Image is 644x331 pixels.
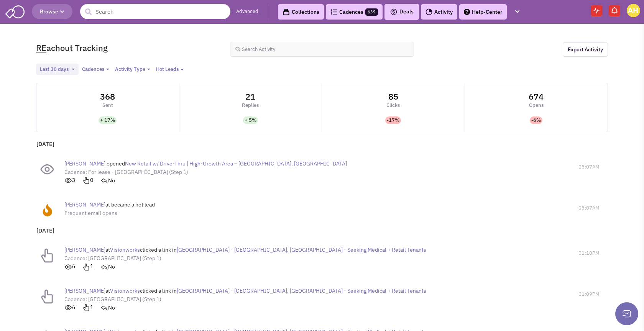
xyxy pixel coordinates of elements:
[242,102,259,109] p: Replies
[154,66,186,74] button: Hot Leads
[578,197,600,220] span: 05:07AM
[177,287,426,294] span: [GEOGRAPHIC_DATA] - [GEOGRAPHIC_DATA], [GEOGRAPHIC_DATA] - Seeking Medical + Retail Tenants
[177,246,426,253] span: [GEOGRAPHIC_DATA] - [GEOGRAPHIC_DATA], [GEOGRAPHIC_DATA] - Seeking Medical + Retail Tenants
[386,102,400,109] p: Clicks
[330,9,337,15] img: Cadences_logo.png
[64,242,426,275] div: at
[36,42,46,53] span: RE
[115,66,145,72] span: Activity Type
[390,7,398,16] img: icon-deals.svg
[426,8,432,15] img: Activity.png
[64,255,161,262] a: Cadence: [GEOGRAPHIC_DATA] (Step 1)
[100,177,108,184] img: icon_reply.png
[64,304,75,311] span: 6
[578,242,600,265] span: 01:10PM
[64,210,117,216] span: Frequent email opens
[110,287,140,294] span: Visionworks
[80,4,230,19] input: Search
[36,227,54,234] b: [DATE]
[40,8,64,15] span: Browse
[64,246,105,253] span: [PERSON_NAME]
[82,263,93,270] span: 1
[578,283,600,306] span: 01:09PM
[390,8,414,15] span: Deals
[82,304,93,311] span: 1
[365,8,378,16] span: 639
[283,8,290,16] img: icon-collection-lavender-black.svg
[40,66,69,72] span: Last 30 days
[82,177,90,184] img: icon-point-out.png
[64,304,72,311] img: icons_eye-open.png
[82,66,104,72] span: Cadences
[39,248,55,263] img: email-click.png
[64,263,72,271] img: icons_eye-open.png
[64,160,105,167] span: [PERSON_NAME]
[80,66,112,74] button: Cadences
[5,4,25,18] img: SmartAdmin
[39,162,55,177] img: email-view.png
[32,4,72,19] button: Browse
[107,160,125,167] span: opened
[140,287,177,294] span: clicked a link in
[82,263,90,271] img: icon-point-out.png
[125,160,347,167] span: New Retail w/ Drive-Thru | High-Growth Area – [GEOGRAPHIC_DATA], [GEOGRAPHIC_DATA]
[156,66,179,73] div: Hot Leads
[36,140,54,147] b: [DATE]
[326,4,383,20] a: Cadences639
[388,7,416,17] button: Deals
[64,296,161,303] a: Cadence: [GEOGRAPHIC_DATA] (Step 1)
[64,197,155,221] div: at became a hot lead
[108,177,115,184] span: No
[421,4,457,20] a: Activity
[459,4,507,20] a: Help-Center
[36,42,220,53] h2: achout Tracking
[110,246,140,253] span: Visionworks
[102,102,113,109] p: Sent
[100,263,108,271] img: icon_reply.png
[464,9,470,15] img: help.png
[64,283,426,316] div: at
[64,263,75,270] span: 6
[278,4,324,20] a: Collections
[236,8,258,15] a: Advanced
[64,287,105,294] span: [PERSON_NAME]
[39,203,55,218] img: hotlead.png
[39,289,55,304] img: email-click.png
[82,304,90,311] img: icon-point-out.png
[36,64,79,75] button: Last 30 days
[64,177,75,184] span: 3
[627,4,640,17] img: Ally Huynh
[108,304,115,311] span: No
[100,304,108,311] img: icon_reply.png
[230,42,414,57] input: Search Activity
[64,177,72,184] img: icons_eye-open.png
[563,42,608,57] a: Export the below as a .XLSX spreadsheet
[140,246,177,253] span: clicked a link in
[82,177,93,184] span: 0
[64,169,188,175] a: Cadence: For lease - [GEOGRAPHIC_DATA] (Step 1)
[108,263,115,270] span: No
[113,66,153,74] button: Activity Type
[529,102,544,109] p: Opens
[578,156,600,179] span: 05:07AM
[64,201,105,208] span: [PERSON_NAME]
